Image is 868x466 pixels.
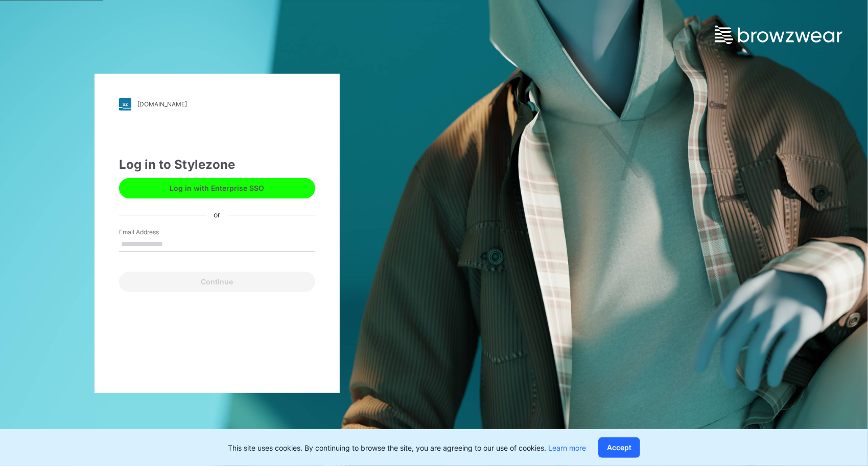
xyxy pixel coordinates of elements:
label: Email Address [119,228,191,237]
p: This site uses cookies. By continuing to browse the site, you are agreeing to our use of cookies. [228,442,586,453]
button: Log in with Enterprise SSO [119,178,315,198]
div: [DOMAIN_NAME] [137,100,187,108]
div: Log in to Stylezone [119,156,315,174]
div: or [205,210,228,220]
a: [DOMAIN_NAME] [119,98,315,110]
a: Learn more [548,443,586,452]
button: Accept [598,437,640,458]
img: stylezone-logo.562084cfcfab977791bfbf7441f1a819.svg [119,98,131,110]
img: browzwear-logo.e42bd6dac1945053ebaf764b6aa21510.svg [715,26,842,44]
